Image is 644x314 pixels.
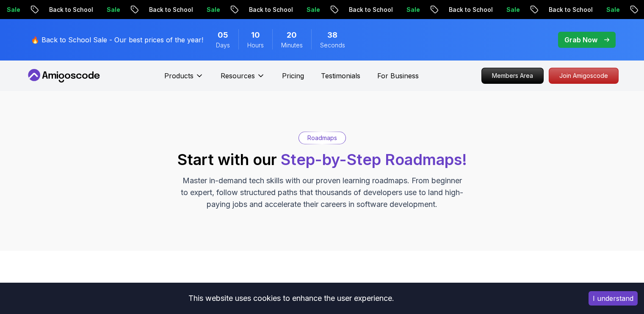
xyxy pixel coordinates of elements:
[180,175,464,210] p: Master in-demand tech skills with our proven learning roadmaps. From beginner to expert, follow s...
[281,41,303,50] span: Minutes
[31,35,203,45] p: 🔥 Back to School Sale - Our best prices of the year!
[542,6,600,14] p: Back to School
[300,6,327,14] p: Sale
[218,29,228,41] span: 5 Days
[200,6,227,14] p: Sale
[589,291,638,306] button: Accept cookies
[251,29,260,41] span: 10 Hours
[221,71,265,88] button: Resources
[549,68,618,83] p: Join Amigoscode
[600,6,627,14] p: Sale
[164,71,204,88] button: Products
[221,71,255,81] p: Resources
[564,35,597,45] p: Grab Now
[327,29,337,41] span: 38 Seconds
[549,68,619,84] a: Join Amigoscode
[216,41,230,50] span: Days
[6,289,576,308] div: This website uses cookies to enhance the user experience.
[342,6,400,14] p: Back to School
[177,151,467,168] h2: Start with our
[164,71,193,81] p: Products
[500,6,527,14] p: Sale
[307,134,337,142] p: Roadmaps
[321,71,360,81] a: Testimonials
[482,68,543,83] p: Members Area
[281,150,467,169] span: Step-by-Step Roadmaps!
[242,6,300,14] p: Back to School
[282,71,304,81] a: Pricing
[100,6,127,14] p: Sale
[377,71,419,81] a: For Business
[400,6,427,14] p: Sale
[320,41,345,50] span: Seconds
[481,68,544,84] a: Members Area
[42,6,100,14] p: Back to School
[142,6,200,14] p: Back to School
[287,29,297,41] span: 20 Minutes
[442,6,500,14] p: Back to School
[247,41,264,50] span: Hours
